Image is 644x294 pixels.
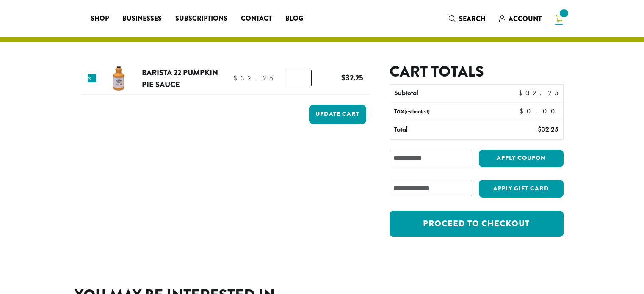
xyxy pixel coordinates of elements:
[233,74,273,82] bdi: 32.25
[285,14,303,24] span: Blog
[538,125,558,134] bdi: 32.25
[122,14,162,24] span: Businesses
[509,14,542,24] span: Account
[519,88,526,97] span: $
[479,180,564,198] button: Apply Gift Card
[519,88,558,97] bdi: 32.25
[390,121,494,139] th: Total
[88,74,96,82] a: Remove this item
[105,65,133,92] img: Barista 22 Pumpkin Pie Sauce
[233,74,240,82] span: $
[309,105,366,124] button: Update cart
[142,67,218,90] a: Barista 22 Pumpkin Pie Sauce
[459,14,486,24] span: Search
[390,63,563,81] h2: Cart totals
[442,12,492,26] a: Search
[285,70,312,86] input: Product quantity
[520,107,559,115] bdi: 0.00
[84,12,116,25] a: Shop
[479,150,564,167] button: Apply coupon
[91,14,109,24] span: Shop
[390,85,494,102] th: Subtotal
[175,14,227,24] span: Subscriptions
[341,72,345,83] span: $
[520,107,527,115] span: $
[390,211,563,237] a: Proceed to checkout
[390,103,512,121] th: Tax
[241,14,272,24] span: Contact
[341,72,363,83] bdi: 32.25
[404,108,430,115] small: (estimated)
[538,125,542,134] span: $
